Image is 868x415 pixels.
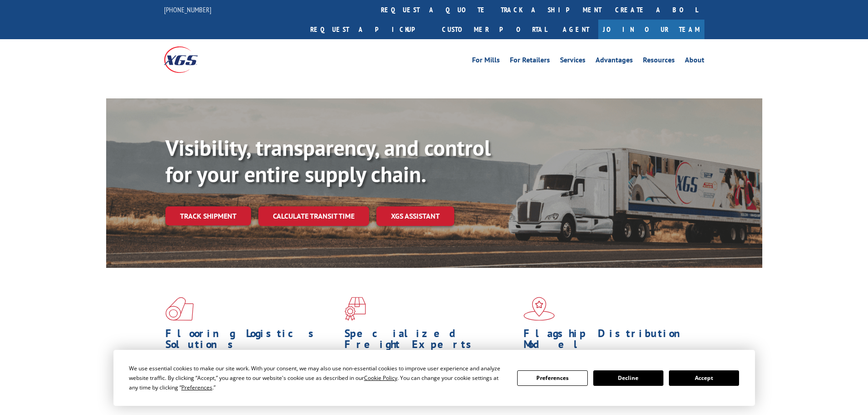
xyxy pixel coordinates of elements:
[165,133,491,188] b: Visibility, transparency, and control for your entire supply chain.
[669,370,739,386] button: Accept
[364,374,397,382] span: Cookie Policy
[376,206,454,226] a: XGS ASSISTANT
[472,56,500,67] a: For Mills
[303,20,435,39] a: Request a pickup
[593,370,663,386] button: Decline
[164,5,211,14] a: [PHONE_NUMBER]
[598,20,704,39] a: Join Our Team
[113,350,755,406] div: Cookie Consent Prompt
[344,328,517,354] h1: Specialized Freight Experts
[554,20,598,39] a: Agent
[258,206,369,226] a: Calculate transit time
[165,206,251,225] a: Track shipment
[181,384,212,391] span: Preferences
[560,56,586,67] a: Services
[517,370,587,386] button: Preferences
[435,20,554,39] a: Customer Portal
[129,364,506,392] div: We use essential cookies to make our site work. With your consent, we may also use non-essential ...
[524,297,555,321] img: xgs-icon-flagship-distribution-model-red
[344,297,366,321] img: xgs-icon-focused-on-flooring-red
[643,56,675,67] a: Resources
[596,56,633,67] a: Advantages
[685,56,704,67] a: About
[524,328,696,354] h1: Flagship Distribution Model
[165,328,338,354] h1: Flooring Logistics Solutions
[510,56,550,67] a: For Retailers
[165,297,194,321] img: xgs-icon-total-supply-chain-intelligence-red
